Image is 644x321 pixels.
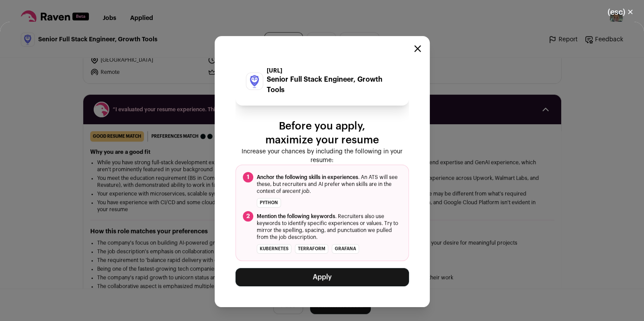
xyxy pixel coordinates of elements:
[257,175,358,180] span: Anchor the following skills in experiences
[257,244,291,254] li: Kubernetes
[267,74,399,95] p: Senior Full Stack Engineer, Growth Tools
[597,3,644,22] button: Close modal
[257,214,335,219] span: Mention the following keywords
[243,172,253,182] span: 1
[246,73,263,89] img: d3a239e54ecdcbc04a43c199162d12431691eaa5437eccc4add7f0675e4b7fc6.jpg
[257,174,402,195] span: . An ATS will see these, but recruiters and AI prefer when skills are in the context of a
[257,198,281,208] li: Python
[267,67,399,74] p: [URL]
[235,119,409,147] p: Before you apply, maximize your resume
[235,147,409,165] p: Increase your chances by including the following in your resume:
[257,213,402,241] span: . Recruiters also use keywords to identify specific experiences or values. Try to mirror the spel...
[414,45,421,52] button: Close modal
[285,189,311,194] i: recent job.
[243,211,253,222] span: 2
[295,244,328,254] li: Terraform
[332,244,359,254] li: Grafana
[235,268,409,286] button: Apply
